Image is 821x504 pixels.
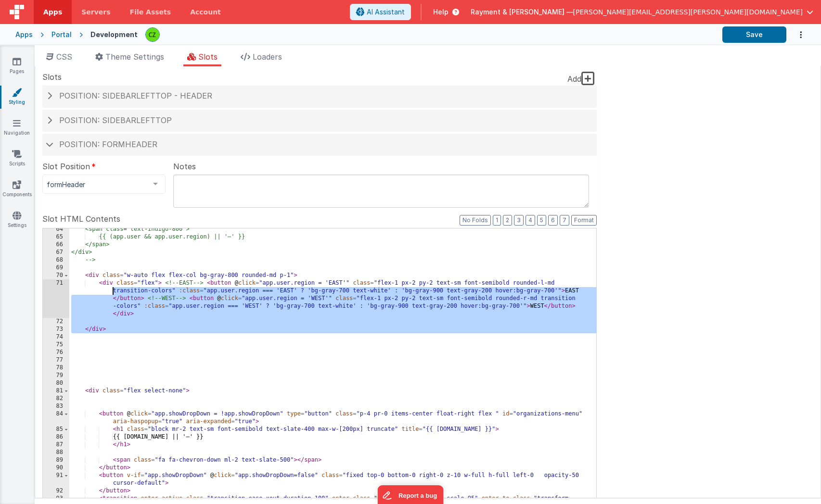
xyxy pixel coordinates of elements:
div: 92 [43,487,69,495]
span: Slots [42,71,62,83]
div: 86 [43,433,69,441]
div: 91 [43,472,69,487]
button: 6 [548,215,558,226]
button: Rayment & [PERSON_NAME] — [PERSON_NAME][EMAIL_ADDRESS][PERSON_NAME][DOMAIN_NAME] [471,7,813,17]
button: No Folds [460,215,491,226]
span: Position: sidebarLeftTop [59,115,172,125]
div: 82 [43,395,69,403]
span: Notes [173,161,196,172]
button: Save [722,26,786,43]
div: 72 [43,318,69,326]
div: 79 [43,372,69,379]
div: 78 [43,364,69,372]
button: 7 [560,215,569,226]
button: Options [786,25,806,45]
span: Slots [198,52,218,62]
div: 75 [43,341,69,349]
div: 70 [43,272,69,279]
div: 88 [43,449,69,456]
div: 76 [43,349,69,356]
div: 74 [43,333,69,341]
span: Position: sidebarLeftTop - header [59,91,212,101]
button: 5 [537,215,546,226]
span: Apps [43,7,62,17]
div: 90 [43,464,69,472]
div: 80 [43,379,69,387]
div: 89 [43,456,69,464]
span: [PERSON_NAME][EMAIL_ADDRESS][PERSON_NAME][DOMAIN_NAME] [573,7,803,17]
span: Theme Settings [105,52,164,62]
div: 84 [43,410,69,426]
div: 69 [43,264,69,272]
div: 68 [43,256,69,264]
div: 77 [43,356,69,364]
div: 83 [43,403,69,410]
span: Servers [81,7,110,17]
span: formHeader [47,180,146,189]
div: 65 [43,233,69,241]
div: Development [90,30,138,39]
div: 85 [43,426,69,433]
button: 1 [493,215,501,226]
span: Help [433,7,449,17]
span: CSS [56,52,72,62]
span: Rayment & [PERSON_NAME] — [471,7,573,17]
div: 71 [43,279,69,318]
span: Position: formHeader [59,139,157,149]
div: Apps [15,30,33,39]
button: 4 [526,215,535,226]
button: AI Assistant [350,4,411,20]
span: AI Assistant [367,7,405,17]
span: Loaders [253,52,282,62]
div: 67 [43,249,69,256]
div: 73 [43,326,69,333]
div: 64 [43,226,69,233]
button: Format [571,215,597,226]
span: Add [567,74,581,84]
div: 66 [43,241,69,249]
div: Portal [51,30,72,39]
div: 87 [43,441,69,449]
button: 2 [503,215,512,226]
div: 81 [43,387,69,395]
button: 3 [514,215,524,226]
span: File Assets [130,7,171,17]
span: Slot Position [42,161,90,172]
img: b4a104e37d07c2bfba7c0e0e4a273d04 [146,28,159,41]
span: Slot HTML Contents [42,213,120,225]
